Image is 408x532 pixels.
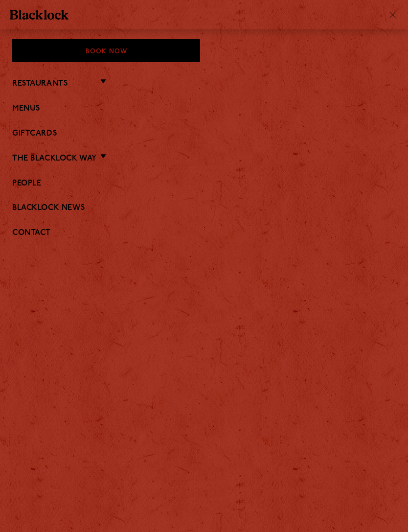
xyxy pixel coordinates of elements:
[12,204,396,213] a: Blacklock News
[12,79,68,89] a: Restaurants
[12,229,396,238] a: Contact
[12,129,396,139] a: Giftcards
[12,39,200,62] div: Book Now
[10,10,68,20] img: BL_Textured_Logo-footer-cropped.svg
[12,104,396,114] a: Menus
[12,179,396,188] a: People
[12,154,97,163] a: The Blacklock Way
